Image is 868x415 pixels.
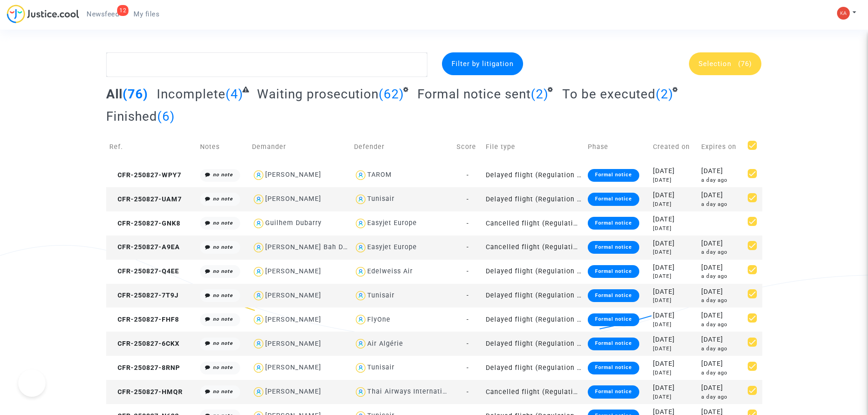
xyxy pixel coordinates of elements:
[265,364,321,371] div: [PERSON_NAME]
[367,219,417,227] div: Easyjet Europe
[701,369,741,377] div: a day ago
[106,109,157,124] span: Finished
[585,131,650,163] td: Phase
[109,220,180,227] span: CFR-250827-GNK8
[265,171,321,179] div: [PERSON_NAME]
[379,87,404,102] span: (62)
[483,307,585,332] td: Delayed flight (Regulation EC 261/2004)
[701,190,741,200] div: [DATE]
[701,166,741,176] div: [DATE]
[367,195,395,203] div: Tunisair
[653,248,695,256] div: [DATE]
[354,337,367,350] img: icon-user.svg
[265,243,358,251] div: [PERSON_NAME] Bah Diallo
[701,248,741,256] div: a day ago
[653,166,695,176] div: [DATE]
[117,5,128,16] div: 12
[213,220,233,226] i: no note
[354,289,367,302] img: icon-user.svg
[213,268,233,274] i: no note
[252,241,265,254] img: icon-user.svg
[18,369,46,397] iframe: Help Scout Beacon - Open
[701,345,741,353] div: a day ago
[653,359,695,369] div: [DATE]
[483,131,585,163] td: File type
[213,244,233,250] i: no note
[417,87,531,102] span: Formal notice sent
[588,313,639,326] div: Formal notice
[354,241,367,254] img: icon-user.svg
[452,60,514,68] span: Filter by litigation
[367,340,403,348] div: Air Algérie
[252,169,265,182] img: icon-user.svg
[252,289,265,302] img: icon-user.svg
[354,217,367,230] img: icon-user.svg
[265,267,321,275] div: [PERSON_NAME]
[701,311,741,321] div: [DATE]
[367,267,413,275] div: Edelweiss Air
[252,313,265,326] img: icon-user.svg
[106,87,123,102] span: All
[354,193,367,206] img: icon-user.svg
[653,335,695,345] div: [DATE]
[109,340,180,348] span: CFR-250827-6CKX
[265,219,322,227] div: Guilhem Dubarry
[467,171,469,179] span: -
[265,340,321,348] div: [PERSON_NAME]
[109,292,179,299] span: CFR-250827-7T9J
[699,60,731,68] span: Selection
[265,316,321,323] div: [PERSON_NAME]
[483,260,585,284] td: Delayed flight (Regulation EC 261/2004)
[252,361,265,374] img: icon-user.svg
[738,60,752,68] span: (76)
[650,131,699,163] td: Created on
[265,292,321,299] div: [PERSON_NAME]
[109,316,179,323] span: CFR-250827-FHF8
[531,87,549,102] span: (2)
[588,241,639,254] div: Formal notice
[653,190,695,200] div: [DATE]
[653,272,695,280] div: [DATE]
[109,267,179,275] span: CFR-250827-Q4EE
[354,265,367,278] img: icon-user.svg
[252,385,265,399] img: icon-user.svg
[701,272,741,280] div: a day ago
[701,297,741,304] div: a day ago
[354,169,367,182] img: icon-user.svg
[653,345,695,353] div: [DATE]
[367,292,395,299] div: Tunisair
[109,171,181,179] span: CFR-250827-WPY7
[354,361,367,374] img: icon-user.svg
[453,131,483,163] td: Score
[653,297,695,304] div: [DATE]
[653,311,695,321] div: [DATE]
[701,335,741,345] div: [DATE]
[653,393,695,401] div: [DATE]
[134,10,159,18] span: My files
[653,200,695,208] div: [DATE]
[588,289,639,302] div: Formal notice
[653,225,695,232] div: [DATE]
[483,380,585,404] td: Cancelled flight (Regulation EC 261/2004)
[653,176,695,184] div: [DATE]
[701,359,741,369] div: [DATE]
[653,369,695,377] div: [DATE]
[467,388,469,396] span: -
[653,321,695,328] div: [DATE]
[701,321,741,328] div: a day ago
[701,239,741,249] div: [DATE]
[226,87,243,102] span: (4)
[467,292,469,299] span: -
[109,243,180,251] span: CFR-250827-A9EA
[109,388,183,396] span: CFR-250827-HMQR
[157,109,175,124] span: (6)
[467,220,469,227] span: -
[213,364,233,370] i: no note
[265,388,321,395] div: [PERSON_NAME]
[562,87,656,102] span: To be executed
[197,131,249,163] td: Notes
[252,337,265,350] img: icon-user.svg
[354,385,367,399] img: icon-user.svg
[467,316,469,323] span: -
[213,340,233,346] i: no note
